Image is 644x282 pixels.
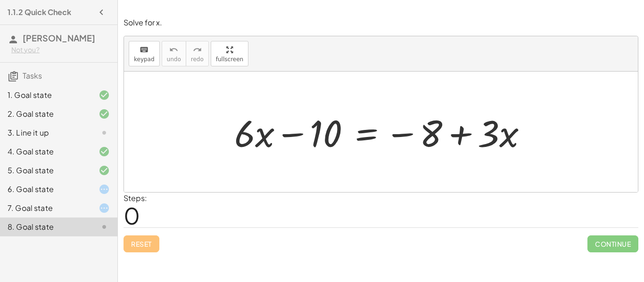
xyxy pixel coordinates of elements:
[8,89,83,101] div: 1. Goal state
[11,45,110,55] div: Not you?
[8,127,83,138] div: 3. Line it up
[8,202,83,214] div: 7. Goal state
[162,41,186,66] button: undoundo
[8,108,83,120] div: 2. Goal state
[23,71,42,81] span: Tasks
[216,56,243,63] span: fullscreen
[140,44,149,56] i: keyboard
[167,56,181,63] span: undo
[124,193,147,203] label: Steps:
[193,44,202,56] i: redo
[99,127,110,138] i: Task not started.
[211,41,248,66] button: fullscreen
[99,202,110,214] i: Task started.
[8,221,83,233] div: 8. Goal state
[23,32,95,43] span: [PERSON_NAME]
[129,41,160,66] button: keyboardkeypad
[134,56,155,63] span: keypad
[99,165,110,176] i: Task finished and correct.
[8,146,83,157] div: 4. Goal state
[99,89,110,101] i: Task finished and correct.
[99,108,110,120] i: Task finished and correct.
[124,17,638,28] p: Solve for x.
[8,184,83,195] div: 6. Goal state
[169,44,178,56] i: undo
[99,184,110,195] i: Task started.
[191,56,204,63] span: redo
[99,146,110,157] i: Task finished and correct.
[99,221,110,233] i: Task not started.
[186,41,209,66] button: redoredo
[8,165,83,176] div: 5. Goal state
[8,7,71,18] h4: 1.1.2 Quick Check
[124,201,140,230] span: 0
